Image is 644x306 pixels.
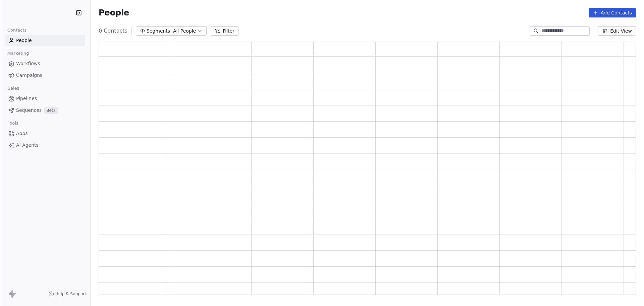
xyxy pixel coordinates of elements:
[5,70,85,81] a: Campaigns
[16,60,40,67] span: Workflows
[5,83,22,93] span: Sales
[16,107,42,114] span: Sequences
[16,130,28,137] span: Apps
[5,118,21,128] span: Tools
[99,27,127,35] span: 0 Contacts
[589,8,636,17] button: Add Contacts
[44,107,58,114] span: Beta
[99,8,129,18] span: People
[5,140,85,151] a: AI Agents
[5,93,85,104] a: Pipelines
[211,26,238,36] button: Filter
[173,28,196,35] span: All People
[5,58,85,69] a: Workflows
[147,28,172,35] span: Segments:
[4,48,32,58] span: Marketing
[5,128,85,139] a: Apps
[5,105,85,116] a: SequencesBeta
[5,35,85,46] a: People
[16,95,37,102] span: Pipelines
[16,72,42,79] span: Campaigns
[49,291,86,297] a: Help & Support
[55,291,86,297] span: Help & Support
[4,25,30,35] span: Contacts
[16,142,39,149] span: AI Agents
[598,26,636,36] button: Edit View
[16,37,32,44] span: People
